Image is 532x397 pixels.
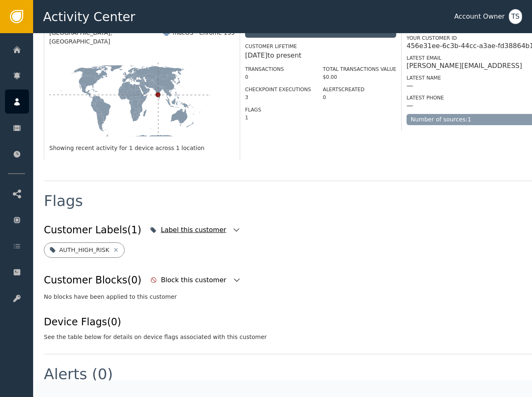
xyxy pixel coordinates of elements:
div: 0 [245,73,311,81]
div: Flags [44,194,83,208]
div: 0 [323,94,396,101]
div: Device Flags (0) [44,315,267,329]
label: Flags [245,107,261,113]
div: See the table below for details on device flags associated with this customer [44,333,267,341]
span: Activity Center [43,7,135,26]
div: Customer Labels (1) [44,223,141,237]
div: [DATE] to present [245,51,396,61]
label: Checkpoint Executions [245,87,311,92]
label: Transactions [245,66,284,72]
div: — [407,102,413,110]
div: AUTH_HIGH_RISK [59,246,109,254]
div: Label this customer [161,225,228,235]
button: Block this customer [148,271,243,289]
div: — [407,82,413,90]
label: Total Transactions Value [323,66,396,72]
label: Alerts Created [323,87,365,92]
div: Account Owner [454,12,505,22]
div: Block this customer [161,275,229,285]
div: [PERSON_NAME][EMAIL_ADDRESS] [407,62,522,70]
label: Customer Lifetime [245,44,297,49]
div: $0.00 [323,73,396,81]
button: TS [509,9,522,24]
div: Showing recent activity for 1 device across 1 location [49,144,235,153]
div: Alerts (0) [44,367,113,382]
div: 3 [245,94,311,101]
div: Customer Blocks (0) [44,273,142,288]
button: Label this customer [148,221,243,239]
div: 1 [245,114,311,121]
